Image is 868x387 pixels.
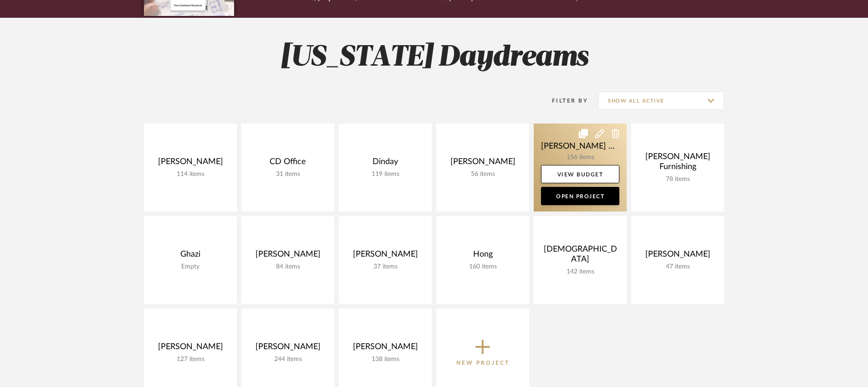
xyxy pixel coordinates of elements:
[346,170,424,178] div: 119 items
[540,96,588,105] div: Filter By
[444,263,522,271] div: 160 items
[151,157,230,170] div: [PERSON_NAME]
[638,249,717,263] div: [PERSON_NAME]
[346,342,424,356] div: [PERSON_NAME]
[249,263,327,271] div: 84 items
[151,249,230,263] div: Ghazi
[444,249,522,263] div: Hong
[541,268,619,276] div: 142 items
[249,249,327,263] div: [PERSON_NAME]
[541,244,619,268] div: [DEMOGRAPHIC_DATA]
[638,152,717,175] div: [PERSON_NAME] Furnishing
[346,249,424,263] div: [PERSON_NAME]
[346,157,424,170] div: Dinday
[346,356,424,363] div: 138 items
[638,175,717,183] div: 78 items
[346,263,424,271] div: 37 items
[106,41,762,75] h2: [US_STATE] Daydreams
[444,157,522,170] div: [PERSON_NAME]
[541,187,619,205] a: Open Project
[638,263,717,271] div: 47 items
[151,356,230,363] div: 127 items
[151,170,230,178] div: 114 items
[541,165,619,183] a: View Budget
[151,263,230,271] div: Empty
[249,157,327,170] div: CD Office
[151,342,230,356] div: [PERSON_NAME]
[444,170,522,178] div: 56 items
[456,358,510,367] p: New Project
[249,342,327,356] div: [PERSON_NAME]
[249,170,327,178] div: 31 items
[249,356,327,363] div: 244 items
